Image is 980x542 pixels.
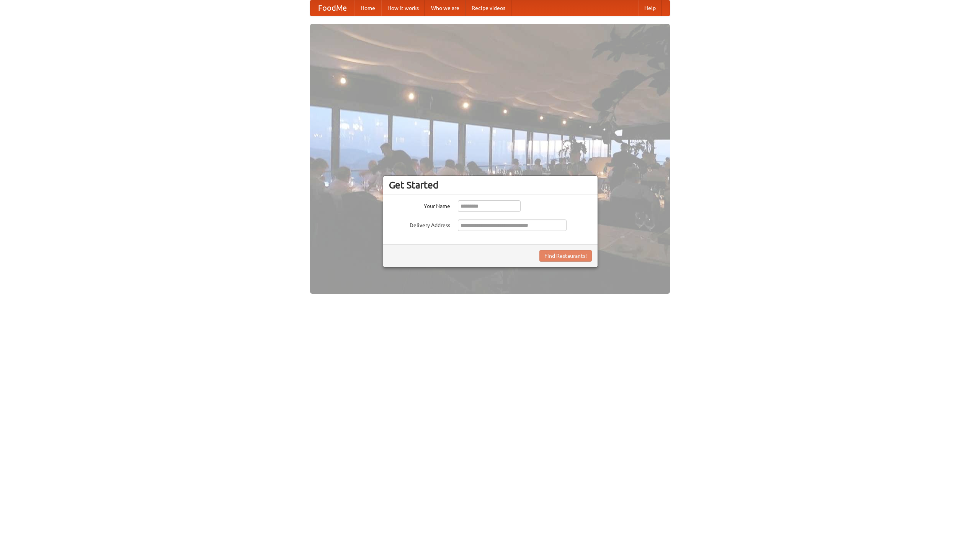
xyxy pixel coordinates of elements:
h3: Get Started [389,179,592,191]
label: Your Name [389,200,450,210]
label: Delivery Address [389,219,450,229]
a: Help [638,0,662,16]
a: FoodMe [310,0,354,16]
a: How it works [381,0,425,16]
button: Find Restaurants! [539,250,592,262]
a: Who we are [425,0,465,16]
a: Home [354,0,381,16]
a: Recipe videos [465,0,511,16]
